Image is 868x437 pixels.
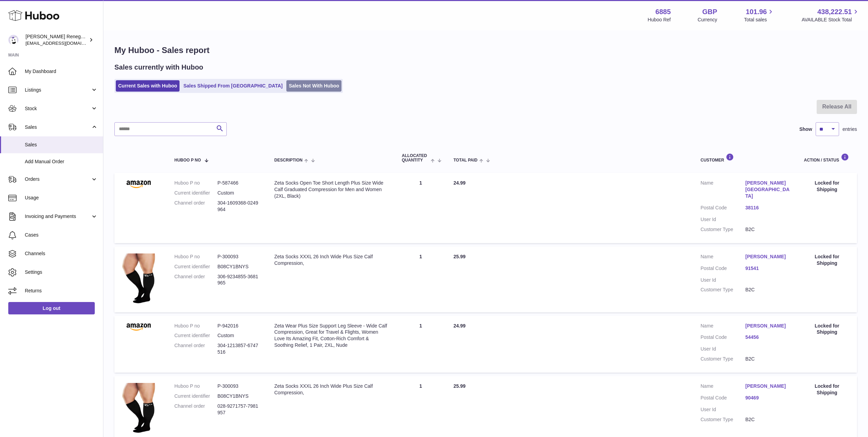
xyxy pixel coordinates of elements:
[217,180,261,186] dd: P-587466
[217,253,261,260] dd: P-300093
[8,302,95,314] a: Log out
[217,323,261,329] dd: P-942016
[745,226,790,233] dd: B2C
[745,383,790,389] a: [PERSON_NAME]
[114,45,857,56] h1: My Huboo - Sales report
[402,154,429,163] span: ALLOCATED Quantity
[217,403,261,416] dd: 028-9271757-7981957
[395,316,447,373] td: 1
[804,323,850,336] div: Locked for Shipping
[217,200,261,213] dd: 304-1609368-0249964
[804,180,850,193] div: Locked for Shipping
[702,7,717,17] strong: GBP
[453,180,466,186] span: 24.99
[174,180,217,186] dt: Huboo P no
[701,253,745,262] dt: Name
[286,80,341,92] a: Sales Not With Huboo
[395,173,447,243] td: 1
[274,253,388,267] div: Zeta Socks XXXL 26 Inch Wide Plus Size Calf Compression,
[25,40,101,46] span: [EMAIL_ADDRESS][DOMAIN_NAME]
[745,265,790,272] a: 91541
[701,346,745,352] dt: User Id
[701,323,745,331] dt: Name
[11,11,17,17] img: logo_orange.svg
[453,323,466,329] span: 24.99
[217,393,261,399] dd: B08CY1BNYS
[701,287,745,293] dt: Customer Type
[174,323,217,329] dt: Huboo P no
[174,253,217,260] dt: Huboo P no
[701,356,745,362] dt: Customer Type
[26,41,62,45] div: Domain Overview
[174,200,217,213] dt: Channel order
[746,7,767,17] span: 101.96
[745,205,790,211] a: 38116
[25,142,98,148] span: Sales
[19,40,24,45] img: tab_domain_overview_orange.svg
[217,342,261,355] dd: 304-1213857-6747516
[701,383,745,391] dt: Name
[648,17,671,23] div: Huboo Ref
[69,40,74,45] img: tab_keywords_by_traffic_grey.svg
[804,253,850,267] div: Locked for Shipping
[174,332,217,339] dt: Current identifier
[745,287,790,293] dd: B2C
[745,356,790,362] dd: B2C
[274,323,388,349] div: Zeta Wear Plus Size Support Leg Sleeve - Wide Calf Compression, Great for Travel & Flights, Women...
[217,190,261,196] dd: Custom
[217,332,261,339] dd: Custom
[843,126,857,133] span: entries
[701,406,745,413] dt: User Id
[395,247,447,312] td: 1
[655,7,671,17] strong: 6885
[174,403,217,416] dt: Channel order
[25,176,91,183] span: Orders
[701,416,745,423] dt: Customer Type
[745,416,790,423] dd: B2C
[274,158,303,163] span: Description
[745,253,790,260] a: [PERSON_NAME]
[701,216,745,223] dt: User Id
[25,68,98,75] span: My Dashboard
[701,277,745,283] dt: User Id
[744,17,775,23] span: Total sales
[174,342,217,355] dt: Channel order
[701,153,790,163] div: Customer
[19,11,34,17] div: v 4.0.25
[76,41,116,45] div: Keywords by Traffic
[25,288,98,294] span: Returns
[25,269,98,275] span: Settings
[701,205,745,213] dt: Postal Code
[817,7,852,17] span: 438,222.51
[274,383,388,396] div: Zeta Socks XXXL 26 Inch Wide Plus Size Calf Compression,
[217,383,261,389] dd: P-300093
[174,263,217,270] dt: Current identifier
[121,383,156,433] img: $_1.JPG
[801,7,860,23] a: 438,222.51 AVAILABLE Stock Total
[274,180,388,199] div: Zeta Socks Open Toe Short Length Plus Size Wide Calf Graduated Compression for Men and Women (2XL...
[8,35,19,45] img: directordarren@gmail.com
[121,180,156,188] img: amazon.png
[116,80,180,92] a: Current Sales with Huboo
[745,395,790,401] a: 90469
[701,334,745,342] dt: Postal Code
[25,158,98,165] span: Add Manual Order
[804,383,850,396] div: Locked for Shipping
[174,190,217,196] dt: Current identifier
[18,18,76,23] div: Domain: [DOMAIN_NAME]
[701,265,745,273] dt: Postal Code
[181,80,285,92] a: Sales Shipped From [GEOGRAPHIC_DATA]
[25,213,91,220] span: Invoicing and Payments
[114,63,203,72] h2: Sales currently with Huboo
[121,253,156,304] img: $_1.JPG
[453,158,478,163] span: Total paid
[25,105,91,112] span: Stock
[801,17,860,23] span: AVAILABLE Stock Total
[745,334,790,341] a: 54456
[453,383,466,389] span: 25.99
[25,250,98,257] span: Channels
[217,273,261,287] dd: 306-9234855-3681965
[25,87,91,93] span: Listings
[121,323,156,331] img: amazon.png
[174,273,217,287] dt: Channel order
